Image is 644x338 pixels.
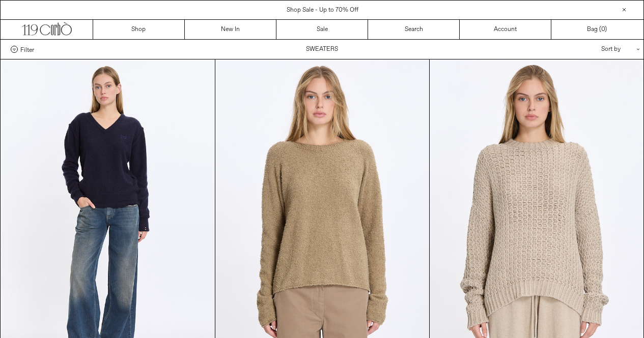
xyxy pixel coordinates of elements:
[276,20,368,39] a: Sale
[185,20,276,39] a: New In
[551,20,643,39] a: Bag ()
[542,40,633,59] div: Sort by
[460,20,551,39] a: Account
[93,20,185,39] a: Shop
[287,6,358,14] a: Shop Sale - Up to 70% Off
[601,25,605,34] span: 0
[20,46,34,53] span: Filter
[368,20,460,39] a: Search
[601,25,607,34] span: )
